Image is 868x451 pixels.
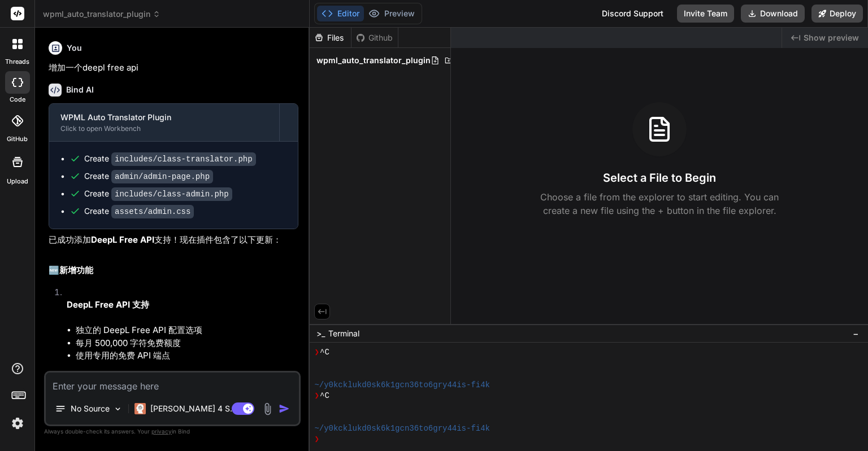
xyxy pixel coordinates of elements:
div: Create [84,170,213,182]
span: − [853,328,859,339]
button: WPML Auto Translator PluginClick to open Workbench [49,104,279,141]
span: ^C [320,391,329,401]
code: includes/class-translator.php [111,152,256,166]
img: Pick Models [113,404,123,414]
li: 独立的 DeepL Free API 配置选项 [76,324,298,337]
span: ❯ [314,434,320,445]
button: Deploy [811,5,863,23]
h6: Bind AI [66,84,94,95]
code: assets/admin.css [111,205,194,218]
button: Download [741,5,805,23]
span: ~/y0kcklukd0sk6k1gcn36to6gry44is-fi4k [314,423,490,434]
div: Click to open Workbench [60,124,268,133]
span: wpml_auto_translator_plugin [316,55,431,66]
div: Create [84,188,232,200]
div: Create [84,205,194,217]
img: icon [279,403,290,414]
span: ~/y0kcklukd0sk6k1gcn36to6gry44is-fi4k [314,380,490,391]
div: Files [310,32,351,43]
img: settings [8,414,27,433]
code: admin/admin-page.php [111,170,213,183]
div: Github [351,32,398,43]
button: Editor [317,6,364,21]
li: 每月 500,000 字符免费额度 [76,337,298,350]
span: Terminal [328,328,359,339]
li: 使用专用的免费 API 端点 [76,349,298,362]
p: Choose a file from the explorer to start editing. You can create a new file using the + button in... [533,190,786,217]
span: ^C [320,347,329,358]
p: 增加一个deepl free api [49,62,298,75]
span: >_ [316,328,325,339]
span: ❯ [314,391,320,401]
label: GitHub [7,134,28,144]
button: − [850,325,861,343]
p: Always double-check its answers. Your in Bind [44,426,301,437]
img: attachment [261,402,274,415]
p: No Source [71,403,110,414]
label: Upload [7,177,28,186]
h6: You [67,42,82,54]
h2: 🆕 [49,264,298,277]
code: includes/class-admin.php [111,187,232,201]
label: code [10,95,25,104]
strong: 新增功能 [59,265,93,275]
button: Invite Team [677,5,734,23]
h3: Select a File to Begin [603,170,716,186]
div: Create [84,153,256,165]
strong: DeepL Free API 支持 [67,299,149,310]
p: 已成功添加 支持！现在插件包含了以下更新： [49,234,298,247]
img: Claude 4 Sonnet [134,403,146,414]
label: threads [5,57,29,67]
span: Show preview [804,32,859,43]
span: wpml_auto_translator_plugin [43,8,160,20]
button: Preview [364,6,419,21]
span: privacy [151,428,172,435]
strong: DeepL Free API [91,234,154,245]
div: WPML Auto Translator Plugin [60,112,268,123]
p: [PERSON_NAME] 4 S.. [150,403,235,414]
span: ❯ [314,347,320,358]
div: Discord Support [595,5,670,23]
